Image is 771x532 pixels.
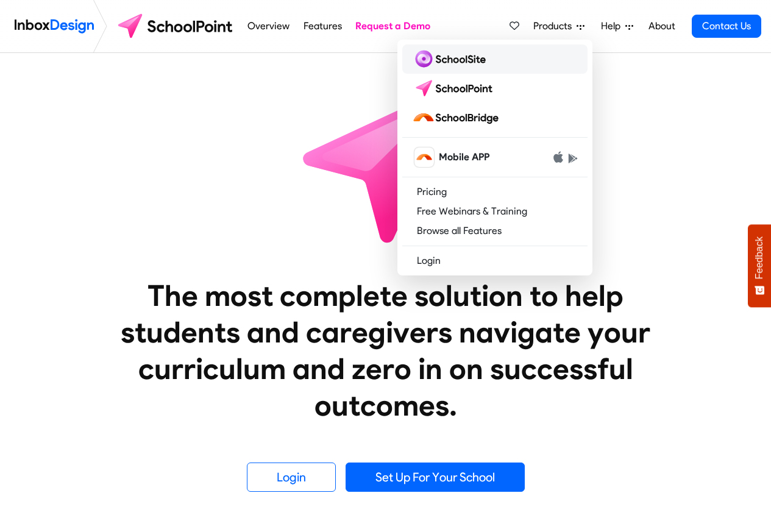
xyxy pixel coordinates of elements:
a: Browse all Features [402,221,588,241]
img: schoolbridge logo [412,108,503,127]
a: Help [596,14,638,38]
span: Feedback [754,236,765,279]
a: About [645,14,678,38]
img: schoolsite logo [412,49,491,69]
img: schoolpoint logo [412,79,498,98]
a: Products [528,14,589,38]
a: Features [300,14,345,38]
a: Set Up For Your School [346,463,525,492]
button: Feedback - Show survey [748,224,771,307]
a: Contact Us [692,15,761,38]
a: Request a Demo [352,14,434,38]
a: Login [402,251,588,271]
div: Products [397,40,592,275]
span: Products [533,19,577,34]
span: Mobile APP [439,150,489,165]
img: schoolpoint logo [112,12,241,41]
img: icon_schoolpoint.svg [276,53,496,272]
a: Overview [244,14,293,38]
a: Pricing [402,182,588,202]
a: Free Webinars & Training [402,202,588,221]
a: schoolbridge icon Mobile APP [402,143,588,172]
heading: The most complete solution to help students and caregivers navigate your curriculum and zero in o... [96,277,675,424]
span: Help [601,19,625,34]
a: Login [247,463,336,492]
img: schoolbridge icon [414,147,434,167]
